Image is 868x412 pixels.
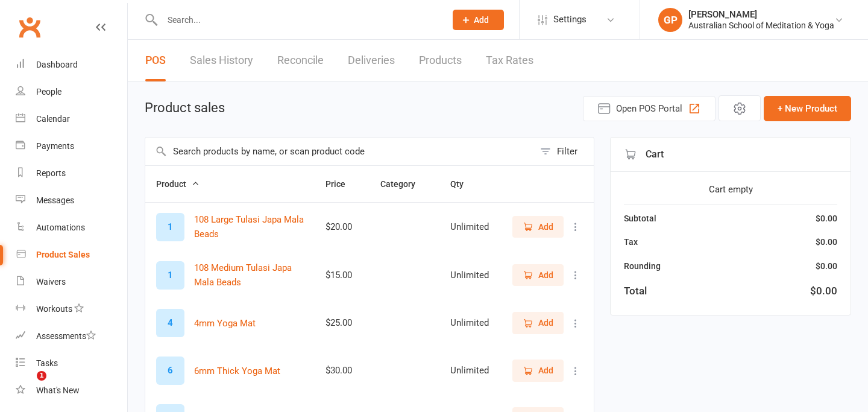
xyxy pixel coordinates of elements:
a: People [16,78,127,106]
span: Product [156,179,200,189]
h1: Product sales [145,101,225,115]
span: Category [380,179,429,189]
div: Product Sales [36,250,90,259]
button: Add [512,360,564,381]
span: 1 [37,371,46,381]
span: Add [538,268,553,282]
div: Payments [36,141,74,151]
span: Settings [553,6,587,33]
div: $25.00 [325,318,359,328]
button: Add [512,264,564,286]
div: Workouts [36,304,72,314]
button: 6mm Thick Yoga Mat [194,364,280,378]
div: Set product image [156,261,184,290]
iframe: Intercom live chat [12,371,41,400]
button: Qty [450,177,477,191]
a: Sales History [190,40,253,81]
input: Search products by name, or scan product code [145,138,534,165]
span: Open POS Portal [616,101,682,116]
input: Search... [159,11,437,28]
a: POS [145,40,166,81]
div: GP [658,8,682,32]
button: Open POS Portal [583,96,715,121]
a: Payments [16,133,127,160]
div: Cart empty [624,182,837,197]
div: [PERSON_NAME] [688,9,834,20]
a: Deliveries [348,40,395,81]
div: $20.00 [325,222,359,232]
div: $0.00 [816,235,837,249]
div: $15.00 [325,270,359,280]
div: Rounding [624,259,661,273]
a: Automations [16,214,127,241]
button: Filter [534,138,594,165]
a: Tasks [16,350,127,377]
div: Tasks [36,358,58,368]
div: Tax [624,235,638,249]
div: Waivers [36,277,66,287]
button: Category [380,177,429,191]
button: Product [156,177,200,191]
button: + New Product [764,96,851,121]
div: Automations [36,223,85,232]
a: Calendar [16,106,127,133]
a: Waivers [16,268,127,296]
div: $0.00 [816,259,837,273]
span: Add [538,220,553,233]
div: $0.00 [816,212,837,225]
div: Dashboard [36,60,78,69]
div: Messages [36,195,74,205]
a: What's New [16,377,127,404]
div: Set product image [156,213,184,241]
div: Filter [557,144,577,159]
a: Tax Rates [486,40,533,81]
a: Assessments [16,323,127,350]
div: Assessments [36,331,96,341]
button: 4mm Yoga Mat [194,316,256,331]
button: Add [512,216,564,238]
div: $30.00 [325,366,359,376]
div: Unlimited [450,366,489,376]
span: Add [474,15,489,25]
a: Messages [16,187,127,214]
div: Set product image [156,309,184,337]
button: 108 Medium Tulasi Japa Mala Beads [194,261,304,290]
div: Set product image [156,357,184,385]
a: Product Sales [16,241,127,268]
div: What's New [36,385,80,395]
div: Unlimited [450,270,489,280]
button: Add [512,312,564,334]
div: Subtotal [624,212,656,225]
a: Reports [16,160,127,187]
div: Total [624,283,647,299]
button: 108 Large Tulasi Japa Mala Beads [194,212,304,241]
div: Calendar [36,114,70,124]
a: Reconcile [277,40,324,81]
a: Workouts [16,296,127,323]
div: People [36,87,61,97]
div: $0.00 [810,283,837,299]
button: Add [453,10,504,30]
button: Price [325,177,359,191]
span: Qty [450,179,477,189]
div: Australian School of Meditation & Yoga [688,20,834,31]
div: Unlimited [450,318,489,328]
span: Price [325,179,359,189]
span: Add [538,364,553,377]
a: Dashboard [16,51,127,78]
span: Add [538,316,553,329]
div: Reports [36,168,66,178]
div: Cart [611,138,851,172]
a: Products [419,40,462,81]
div: Unlimited [450,222,489,232]
a: Clubworx [14,12,45,42]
